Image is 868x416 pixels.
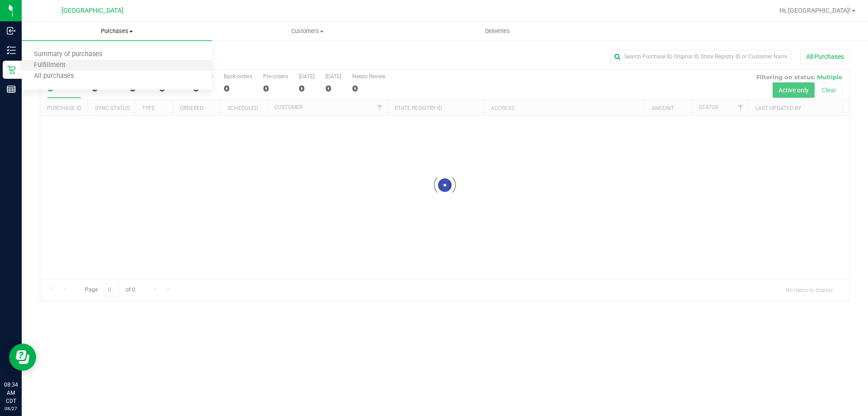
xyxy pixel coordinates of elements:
span: Purchases [22,27,212,35]
span: Hi, [GEOGRAPHIC_DATA]! [779,7,851,14]
a: Customers [212,22,402,41]
span: Summary of purchases [22,51,114,58]
inline-svg: Inbound [7,26,16,35]
inline-svg: Reports [7,85,16,94]
p: 08/27 [4,405,18,412]
span: Deliveries [473,27,522,35]
a: Deliveries [402,22,593,41]
a: Purchases Summary of purchases Fulfillment All purchases [22,22,212,41]
span: Fulfillment [22,62,78,69]
span: Customers [212,27,402,35]
button: All Purchases [800,49,850,64]
span: [GEOGRAPHIC_DATA] [61,7,123,14]
span: All purchases [22,72,86,80]
input: Search Purchase ID, Original ID, State Registry ID or Customer Name... [610,50,791,63]
inline-svg: Inventory [7,46,16,55]
p: 08:34 AM CDT [4,381,18,405]
iframe: Resource center [9,344,36,371]
inline-svg: Retail [7,65,16,74]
